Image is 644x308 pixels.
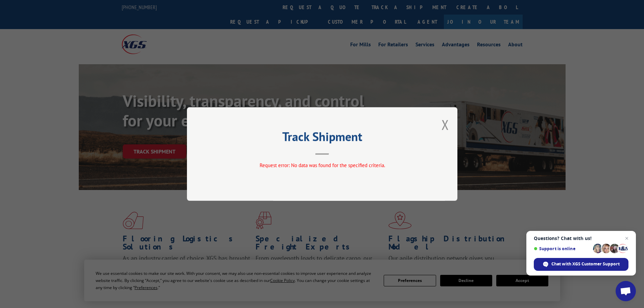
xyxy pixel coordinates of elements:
div: Open chat [616,281,636,301]
span: Support is online [534,246,591,251]
h2: Track Shipment [221,132,424,145]
span: Chat with XGS Customer Support [551,261,620,267]
span: Close chat [623,234,631,242]
span: Questions? Chat with us! [534,236,628,241]
span: Request error: No data was found for the specified criteria. [259,162,385,168]
div: Chat with XGS Customer Support [534,258,628,271]
button: Close modal [442,116,449,134]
